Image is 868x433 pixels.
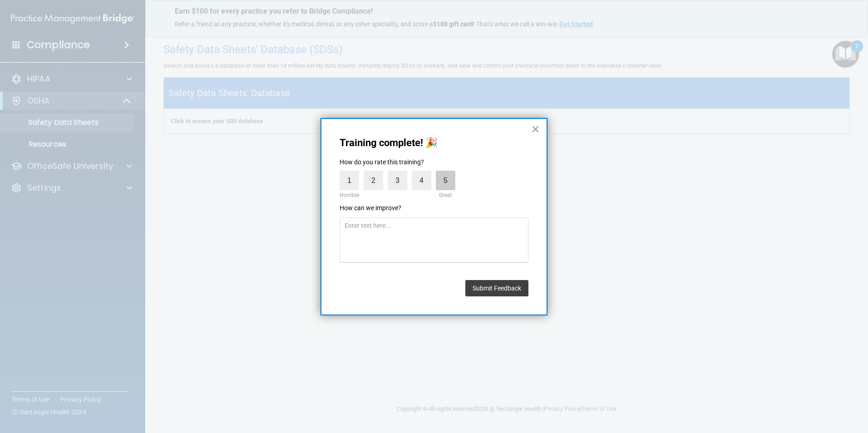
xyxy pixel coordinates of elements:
[340,137,528,149] p: Training complete! 🎉
[340,158,528,167] p: How do you rate this training?
[340,171,359,190] label: 1
[465,280,528,296] button: Submit Feedback
[531,122,540,136] button: Close
[337,190,361,200] div: Horrible
[364,171,383,190] label: 2
[388,171,407,190] label: 3
[436,190,455,200] div: Great
[412,171,431,190] label: 4
[436,171,455,190] label: 5
[340,204,528,213] p: How can we improve?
